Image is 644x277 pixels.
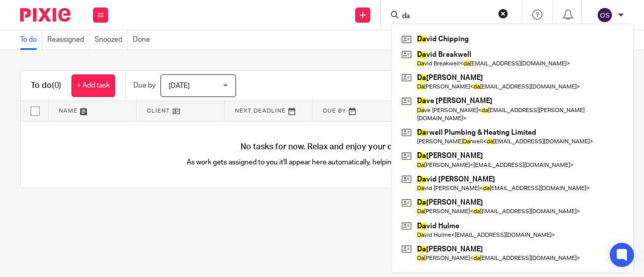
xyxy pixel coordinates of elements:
[401,12,492,21] input: Search
[597,7,613,23] img: svg%3E
[172,157,473,167] p: As work gets assigned to you it'll appear here automatically, helping you stay organised.
[133,30,155,50] a: Done
[133,80,155,90] p: Due by
[21,142,623,152] h4: No tasks for now. Relax and enjoy your day!
[20,30,42,50] a: To do
[20,8,70,22] img: Pixie
[31,80,61,91] h1: To do
[169,82,190,89] span: [DATE]
[95,30,128,50] a: Snoozed
[52,81,61,89] span: (0)
[71,74,115,97] a: + Add task
[498,9,508,19] button: Clear
[47,30,90,50] a: Reassigned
